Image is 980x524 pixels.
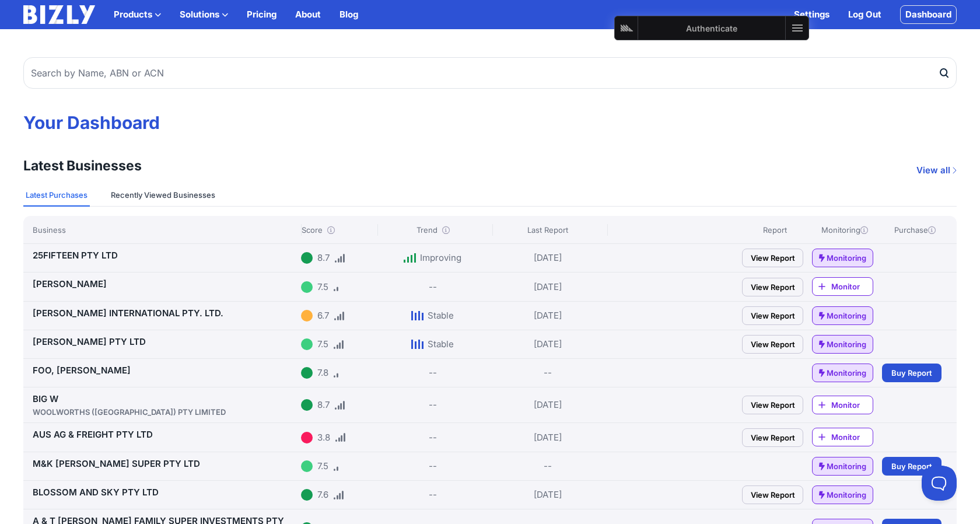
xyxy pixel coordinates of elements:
[742,249,803,267] a: View Report
[812,335,873,354] a: Monitoring
[900,5,957,24] a: Dashboard
[827,252,866,264] span: Monitoring
[33,406,296,418] div: WOOLWORTHS ([GEOGRAPHIC_DATA]) PTY LIMITED
[23,184,90,207] button: Latest Purchases
[742,278,803,296] a: View Report
[812,249,873,267] a: Monitoring
[742,428,803,447] a: View Report
[742,335,803,354] a: View Report
[891,367,932,379] span: Buy Report
[429,431,437,445] div: --
[812,306,873,325] a: Monitoring
[33,365,131,376] a: FOO, [PERSON_NAME]
[317,488,328,502] div: 7.6
[794,8,829,22] a: Settings
[831,431,873,443] span: Monitor
[317,251,330,265] div: 8.7
[827,338,866,350] span: Monitoring
[428,309,454,323] div: Stable
[317,366,328,380] div: 7.8
[429,488,437,502] div: --
[377,224,488,236] div: Trend
[827,367,866,379] span: Monitoring
[492,224,603,236] div: Last Report
[23,57,957,89] input: Search by Name, ABN or ACN
[812,428,873,446] a: Monitor
[492,364,603,382] div: --
[33,250,118,261] a: 25FIFTEEN PTY LTD
[492,306,603,325] div: [DATE]
[317,337,328,351] div: 7.5
[492,277,603,296] div: [DATE]
[420,251,461,265] div: Improving
[492,249,603,267] div: [DATE]
[812,457,873,476] a: Monitoring
[812,277,873,296] a: Monitor
[114,8,161,22] button: Products
[831,281,873,292] span: Monitor
[33,429,153,440] a: AUS AG & FREIGHT PTY LTD
[492,335,603,354] div: [DATE]
[882,457,942,476] a: Buy Report
[33,458,200,469] a: M&K [PERSON_NAME] SUPER PTY LTD
[812,396,873,414] a: Monitor
[317,431,330,445] div: 3.8
[180,8,228,22] button: Solutions
[295,8,321,22] a: About
[812,485,873,504] a: Monitoring
[429,366,437,380] div: --
[33,336,146,347] a: [PERSON_NAME] PTY LTD
[742,485,803,504] a: View Report
[812,364,873,382] a: Monitoring
[812,224,877,236] div: Monitoring
[827,460,866,472] span: Monitoring
[317,280,328,294] div: 7.5
[23,112,957,133] h1: Your Dashboard
[492,392,603,418] div: [DATE]
[23,156,142,175] h3: Latest Businesses
[916,163,957,177] a: View all
[742,306,803,325] a: View Report
[428,337,454,351] div: Stable
[891,460,932,472] span: Buy Report
[882,224,947,236] div: Purchase
[492,428,603,447] div: [DATE]
[33,487,159,498] a: BLOSSOM AND SKY PTY LTD
[922,466,957,501] iframe: Toggle Customer Support
[492,457,603,476] div: --
[33,393,296,418] a: BIG WWOOLWORTHS ([GEOGRAPHIC_DATA]) PTY LIMITED
[827,489,866,501] span: Monitoring
[339,8,358,22] a: Blog
[33,224,296,236] div: Business
[831,399,873,411] span: Monitor
[492,485,603,504] div: [DATE]
[429,398,437,412] div: --
[301,224,373,236] div: Score
[848,8,881,22] a: Log Out
[33,308,223,319] a: [PERSON_NAME] INTERNATIONAL PTY. LTD.
[247,8,276,22] a: Pricing
[317,459,328,473] div: 7.5
[827,310,866,322] span: Monitoring
[429,459,437,473] div: --
[23,184,957,207] nav: Tabs
[429,280,437,294] div: --
[742,224,807,236] div: Report
[108,184,218,207] button: Recently Viewed Businesses
[742,396,803,414] a: View Report
[317,309,329,323] div: 6.7
[882,364,942,382] a: Buy Report
[33,278,107,289] a: [PERSON_NAME]
[317,398,330,412] div: 8.7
